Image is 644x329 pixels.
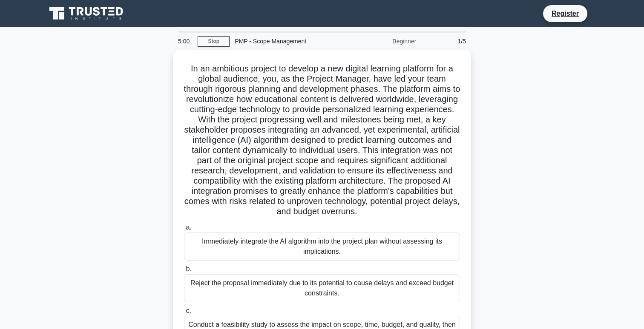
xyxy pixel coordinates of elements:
span: b. [186,265,191,272]
span: c. [186,307,191,314]
div: Reject the proposal immediately due to its potential to cause delays and exceed budget constraints. [184,274,460,302]
div: 1/5 [421,33,471,50]
a: Register [546,8,584,19]
h5: In an ambitious project to develop a new digital learning platform for a global audience, you, as... [183,63,461,217]
div: 5:00 [173,33,198,50]
a: Stop [198,36,230,47]
div: PMP - Scope Management [230,33,347,50]
div: Beginner [347,33,421,50]
div: Immediately integrate the AI algorithm into the project plan without assessing its implications. [184,233,460,261]
span: a. [186,224,191,231]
